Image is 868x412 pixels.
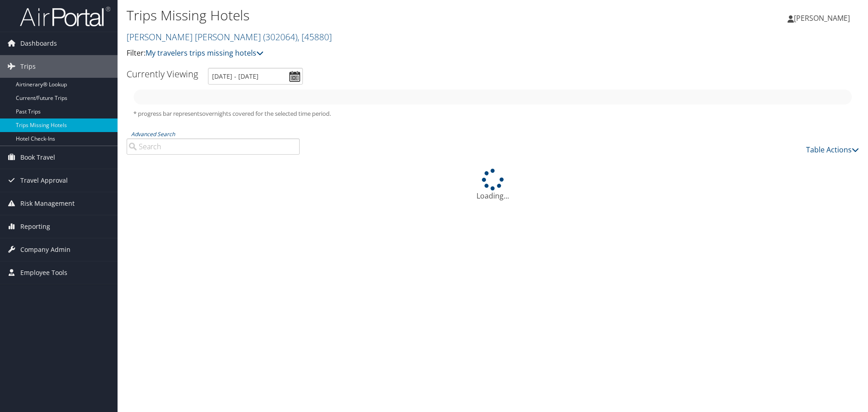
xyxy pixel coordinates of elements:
[127,6,615,25] h1: Trips Missing Hotels
[127,68,198,80] h3: Currently Viewing
[131,130,175,138] a: Advanced Search
[788,5,859,32] a: [PERSON_NAME]
[146,48,264,58] a: My travelers trips missing hotels
[20,55,36,78] span: Trips
[806,145,859,155] a: Table Actions
[208,68,303,85] input: [DATE] - [DATE]
[133,109,852,118] h5: * progress bar represents overnights covered for the selected time period.
[794,13,850,23] span: [PERSON_NAME]
[263,31,297,43] span: ( 302064 )
[20,261,67,284] span: Employee Tools
[127,47,615,59] p: Filter:
[20,6,110,27] img: airportal-logo.png
[127,169,859,201] div: Loading...
[20,192,75,215] span: Risk Management
[127,31,332,43] a: [PERSON_NAME] [PERSON_NAME]
[20,146,55,169] span: Book Travel
[20,32,57,55] span: Dashboards
[127,138,300,155] input: Advanced Search
[20,215,50,238] span: Reporting
[20,169,68,192] span: Travel Approval
[297,31,332,43] span: , [ 45880 ]
[20,238,71,261] span: Company Admin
